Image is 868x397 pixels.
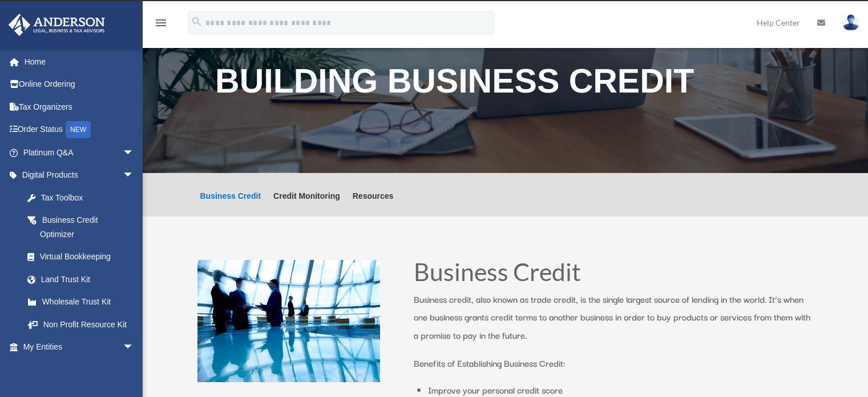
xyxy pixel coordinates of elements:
[414,260,813,290] h1: Business Credit
[40,272,137,287] div: Land Trust Kit
[16,291,151,314] a: Wholesale Trust Kit
[16,313,151,336] a: Non Profit Resource Kit
[123,141,146,165] span: arrow_drop_down
[40,318,137,332] div: Non Profit Resource Kit
[8,95,151,118] a: Tax Organizers
[8,73,151,96] a: Online Ordering
[842,14,859,31] img: User Pic
[200,192,261,216] a: Business Credit
[66,121,91,138] div: NEW
[8,336,151,359] a: My Entitiesarrow_drop_down
[154,20,168,30] a: menu
[353,192,394,216] a: Resources
[16,246,151,268] a: Virtual Bookkeeping
[16,209,146,246] a: Business Credit Optimizer
[414,354,813,372] p: Benefits of Establishing Business Credit:
[215,65,796,104] h1: Building Business Credit
[154,16,168,30] i: menu
[16,268,151,291] a: Land Trust Kit
[8,164,151,187] a: Digital Productsarrow_drop_down
[273,192,340,216] a: Credit Monitoring
[8,358,151,381] a: My [PERSON_NAME] Teamarrow_drop_down
[123,358,146,382] span: arrow_drop_down
[197,260,380,382] img: business people talking in office
[40,191,137,205] div: Tax Toolbox
[40,213,131,241] div: Business Credit Optimizer
[414,290,813,355] p: Business credit, also known as trade credit, is the single largest source of lending in the world...
[16,186,151,209] a: Tax Toolbox
[123,164,146,187] span: arrow_drop_down
[40,295,137,309] div: Wholesale Trust Kit
[8,141,151,164] a: Platinum Q&Aarrow_drop_down
[40,250,137,264] div: Virtual Bookkeeping
[191,15,203,28] i: search
[123,336,146,359] span: arrow_drop_down
[8,118,151,142] a: Order StatusNEW
[8,50,151,73] a: Home
[5,14,108,36] img: Anderson Advisors Platinum Portal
